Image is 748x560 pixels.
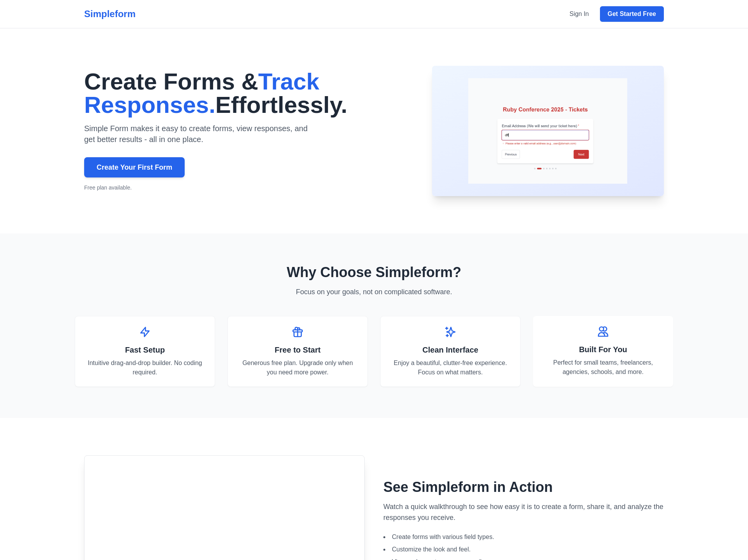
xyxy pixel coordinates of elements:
[542,358,664,377] p: Perfect for small teams, freelancers, agencies, schools, and more.
[243,286,505,297] p: Focus on your goals, not on complicated software.
[565,8,594,20] a: Sign In
[84,157,185,177] a: Create Your First Form
[85,344,205,355] h3: Fast Setup
[600,6,664,22] a: Get Started Free
[383,479,664,495] h2: See Simpleform in Action
[75,265,673,280] h2: Why Choose Simpleform?
[84,8,136,20] div: Simpleform
[237,344,358,355] h3: Free to Start
[383,532,664,542] li: Create forms with various field types.
[85,358,205,377] p: Intuitive drag-and-drop builder. No coding required.
[84,184,413,191] p: Free plan available.
[383,501,664,523] p: Watch a quick walkthrough to see how easy it is to create a form, share it, and analyze the respo...
[84,123,309,145] p: Simple Form makes it easy to create forms, view responses, and get better results - all in one pl...
[390,358,511,377] p: Enjoy a beautiful, clutter-free experience. Focus on what matters.
[84,70,413,117] h1: Create Forms & Effortlessly.
[542,344,664,355] h3: Built For You
[445,78,651,184] img: Form Builder Preview
[84,68,319,118] span: Track Responses.
[237,358,358,377] p: Generous free plan. Upgrade only when you need more power.
[383,545,664,554] li: Customize the look and feel.
[390,344,511,355] h3: Clean Interface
